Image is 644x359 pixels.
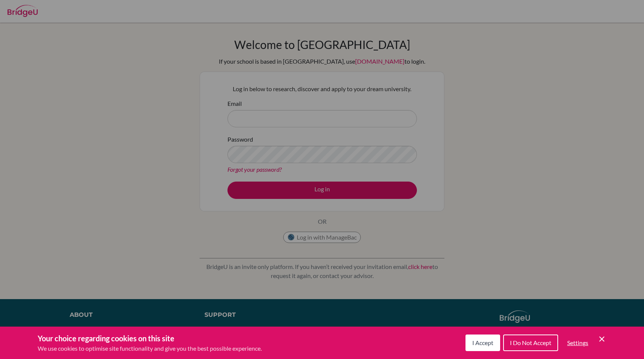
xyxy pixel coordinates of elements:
button: I Do Not Accept [503,335,558,351]
span: Settings [567,339,588,346]
button: Save and close [597,335,606,344]
span: I Do Not Accept [510,339,551,346]
button: I Accept [465,335,500,351]
button: Settings [561,335,594,350]
span: I Accept [472,339,493,346]
h3: Your choice regarding cookies on this site [38,333,262,344]
p: We use cookies to optimise site functionality and give you the best possible experience. [38,344,262,353]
